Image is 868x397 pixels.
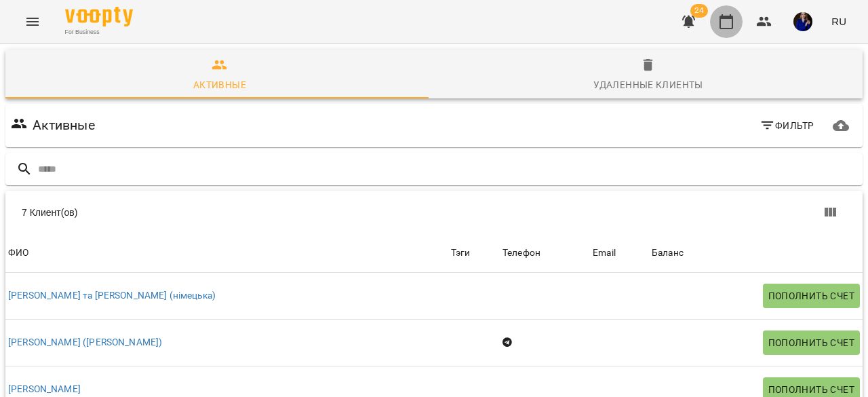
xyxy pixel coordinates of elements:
div: Table Toolbar [5,191,863,234]
button: RU [826,9,852,34]
a: [PERSON_NAME] ([PERSON_NAME]) [8,336,162,349]
a: [PERSON_NAME] [8,383,81,396]
span: ФИО [8,245,446,261]
button: Показать колонки [814,196,846,229]
span: Фильтр [759,117,814,134]
div: Email [593,245,616,261]
div: 7 Клиент(ов) [22,206,446,219]
a: [PERSON_NAME] та [PERSON_NAME] (німецька) [8,289,216,303]
img: e82ba33f25f7ef4e43e3210e26dbeb70.jpeg [793,12,812,31]
div: Баланс [652,245,684,261]
button: Пополнить счет [763,330,861,355]
div: Sort [8,245,28,261]
button: Фильтр [754,113,820,138]
img: Voopty Logo [65,7,133,26]
span: Email [593,245,646,261]
span: Телефон [502,245,587,261]
span: 24 [690,4,708,18]
div: Sort [502,245,540,261]
span: RU [831,14,846,29]
span: Пополнить счет [768,335,855,351]
div: Телефон [502,245,540,261]
span: Баланс [652,245,860,261]
div: Sort [593,245,616,261]
span: Пополнить счет [768,288,855,304]
div: Удаленные клиенты [593,77,703,93]
div: ФИО [8,245,28,261]
div: Тэги [451,245,497,261]
h6: Активные [33,115,95,136]
button: Menu [16,5,49,38]
div: Sort [652,245,684,261]
button: Пополнить счет [763,284,861,308]
div: Активные [193,77,246,93]
span: For Business [65,28,133,37]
